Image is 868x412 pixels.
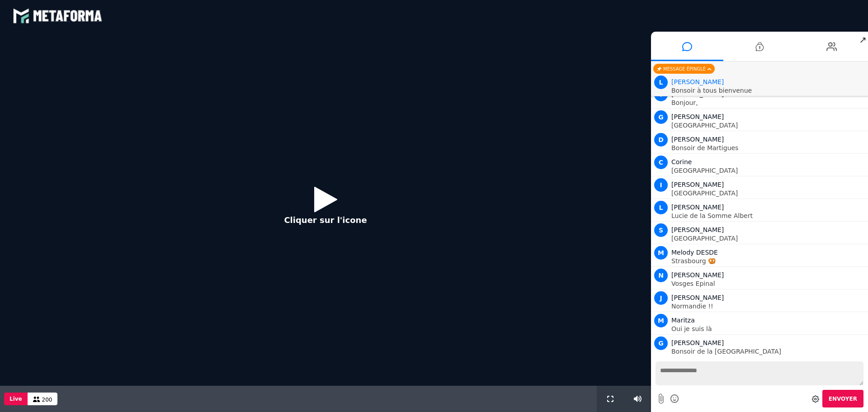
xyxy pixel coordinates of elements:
[671,167,866,174] p: [GEOGRAPHIC_DATA]
[654,314,668,327] span: M
[671,271,724,279] span: [PERSON_NAME]
[671,136,724,143] span: [PERSON_NAME]
[671,348,866,355] p: Bonsoir de la [GEOGRAPHIC_DATA]
[284,214,367,226] p: Cliquer sur l'icone
[671,326,866,332] p: Oui je suis là
[671,235,866,242] p: [GEOGRAPHIC_DATA]
[671,113,724,120] span: [PERSON_NAME]
[858,32,868,48] span: ↗
[671,213,866,219] p: Lucie de la Somme Albert
[671,258,866,264] p: Strasbourg 🥨
[671,303,866,309] p: Normandie !!
[671,122,866,128] p: [GEOGRAPHIC_DATA]
[654,291,668,305] span: J
[671,181,724,188] span: [PERSON_NAME]
[822,390,863,407] button: Envoyer
[671,317,695,324] span: Maritza
[671,226,724,233] span: [PERSON_NAME]
[654,269,668,282] span: N
[654,133,668,147] span: D
[653,64,715,74] div: Message épinglé
[671,87,866,94] p: Bonsoir à tous bienvenue
[671,249,718,256] span: Melody DESDE
[654,110,668,124] span: G
[275,180,376,238] button: Cliquer sur l'icone
[42,397,52,403] span: 200
[671,158,692,166] span: Corine
[654,201,668,214] span: L
[654,336,668,350] span: G
[671,339,724,346] span: [PERSON_NAME]
[671,190,866,196] p: [GEOGRAPHIC_DATA]
[671,280,866,287] p: Vosges Epinal
[671,204,724,211] span: [PERSON_NAME]
[671,145,866,151] p: Bonsoir de Martigues
[829,396,857,402] span: Envoyer
[671,78,724,85] span: Animateur
[654,223,668,237] span: S
[654,76,668,89] span: L
[671,294,724,301] span: [PERSON_NAME]
[654,178,668,192] span: I
[4,393,28,405] button: Live
[671,99,866,106] p: Bonjour,
[654,246,668,260] span: M
[654,156,668,169] span: C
